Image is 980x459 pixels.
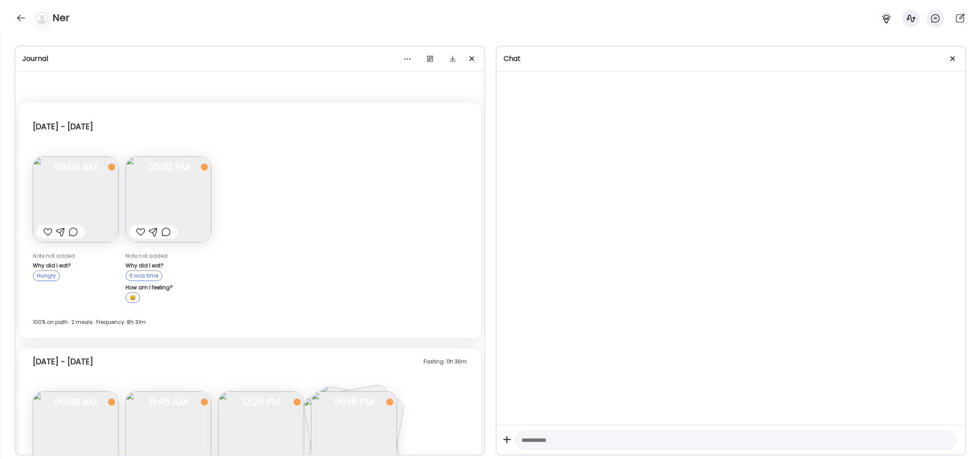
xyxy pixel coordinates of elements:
[311,398,397,406] span: 05:19 PM
[504,53,959,64] div: Chat
[126,252,168,260] span: Note not added
[33,121,93,132] div: [DATE] - [DATE]
[126,285,211,291] div: How am I feeling?
[33,157,119,242] img: images%2FtZMCKSX2sFOY2rKPbVoB8COULQM2%2F87yMABWyKK0E8Ifpc3Is%2F3szSuz48PX93hKy4eltc_240
[126,157,211,242] img: images%2FtZMCKSX2sFOY2rKPbVoB8COULQM2%2FwUBUD8JdJQ6YeUTEO8lu%2FRCC0DbnhPvYKnS5tapwp_240
[126,163,211,171] span: 05:32 PM
[33,317,467,327] div: 100% on path · 2 meals · Frequency: 8h 31m
[126,270,162,281] div: It was time
[126,292,140,303] div: 😀
[33,356,93,367] div: [DATE] - [DATE]
[218,398,304,406] span: 12:26 PM
[33,252,75,260] span: Note not added
[33,270,60,281] div: Hungry
[52,11,70,25] h4: Ner
[423,356,467,367] div: Fasting: 11h 36m
[126,263,211,269] div: Why did I eat?
[33,163,119,171] span: 09:00 AM
[33,263,119,269] div: Why did I eat?
[36,12,48,24] img: bg-avatar-default.svg
[22,53,477,64] div: Journal
[126,398,211,406] span: 11:45 AM
[33,398,119,406] span: 05:08 AM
